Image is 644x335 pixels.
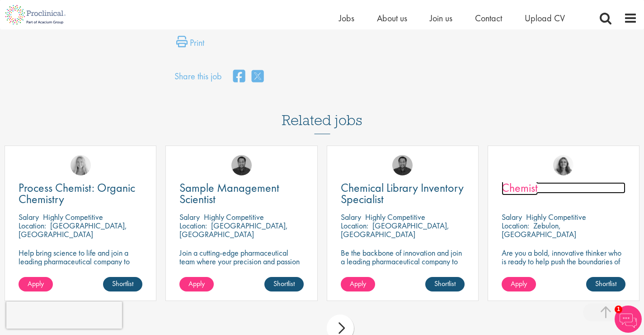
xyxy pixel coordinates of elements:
p: Join a cutting-edge pharmaceutical team where your precision and passion for quality will help sh... [179,248,303,283]
span: 1 [615,306,622,313]
a: Jobs [339,12,354,24]
a: About us [377,12,407,24]
a: Shortlist [264,277,304,291]
p: Zebulon, [GEOGRAPHIC_DATA] [502,220,576,239]
span: Apply [511,279,527,288]
span: Chemical Library Inventory Specialist [341,180,464,207]
a: Sample Management Scientist [179,182,303,205]
span: Chemist [502,180,538,195]
a: Chemist [502,182,625,194]
h3: Related jobs [282,90,362,134]
p: Help bring science to life and join a leading pharmaceutical company to play a key role in delive... [19,248,142,291]
a: Apply [179,277,214,291]
p: [GEOGRAPHIC_DATA], [GEOGRAPHIC_DATA] [179,220,288,239]
span: Salary [502,212,522,222]
p: Highly Competitive [365,212,425,222]
a: Upload CV [525,12,565,24]
a: Shortlist [586,277,625,291]
a: Apply [502,277,536,291]
a: Join us [430,12,452,24]
a: Apply [341,277,375,291]
p: Highly Competitive [526,212,586,222]
span: Salary [179,212,200,222]
span: Apply [28,279,44,288]
a: Process Chemist: Organic Chemistry [19,182,142,205]
span: Location: [19,220,46,231]
p: Highly Competitive [43,212,103,222]
span: Apply [350,279,366,288]
img: Mike Raletz [231,155,252,175]
a: Shortlist [425,277,465,291]
span: Salary [19,212,39,222]
a: Shortlist [103,277,142,291]
span: Process Chemist: Organic Chemistry [19,180,135,207]
a: Chemical Library Inventory Specialist [341,182,465,205]
img: Chatbot [615,306,642,333]
label: Share this job [174,70,222,83]
span: Location: [179,220,207,231]
p: Highly Competitive [204,212,264,222]
p: Are you a bold, innovative thinker who is ready to help push the boundaries of science and make a... [502,248,625,283]
p: [GEOGRAPHIC_DATA], [GEOGRAPHIC_DATA] [341,220,449,239]
a: share on twitter [252,67,263,87]
a: Apply [19,277,53,291]
span: Salary [341,212,361,222]
img: Mike Raletz [392,155,413,175]
span: Apply [188,279,205,288]
a: Contact [475,12,502,24]
span: Location: [341,220,368,231]
a: Print [176,36,204,54]
span: Sample Management Scientist [179,180,279,207]
p: [GEOGRAPHIC_DATA], [GEOGRAPHIC_DATA] [19,220,127,239]
img: Jackie Cerchio [553,155,573,175]
span: Location: [502,220,529,231]
a: share on facebook [233,67,245,87]
img: Shannon Briggs [71,155,91,175]
p: Be the backbone of innovation and join a leading pharmaceutical company to help keep life-changin... [341,248,465,283]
